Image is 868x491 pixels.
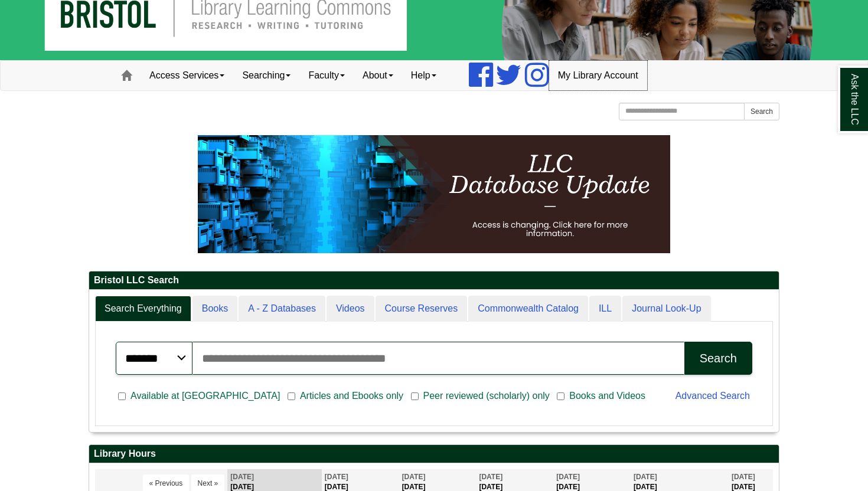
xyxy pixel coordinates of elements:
[89,271,779,290] h2: Bristol LLC Search
[557,391,564,402] input: Books and Videos
[684,342,752,375] button: Search
[419,389,554,403] span: Peer reviewed (scholarly) only
[233,61,299,90] a: Searching
[95,296,191,322] a: Search Everything
[354,61,402,90] a: About
[402,473,426,481] span: [DATE]
[89,445,779,463] h2: Library Hours
[622,296,710,322] a: Journal Look-Up
[126,389,285,403] span: Available at [GEOGRAPHIC_DATA]
[468,296,588,322] a: Commonwealth Catalog
[239,296,325,322] a: A - Z Databases
[299,61,354,90] a: Faculty
[589,296,621,322] a: ILL
[732,473,755,481] span: [DATE]
[198,135,670,253] img: HTML tutorial
[192,296,237,322] a: Books
[700,352,737,365] div: Search
[376,296,468,322] a: Course Reserves
[549,61,647,90] a: My Library Account
[634,473,657,481] span: [DATE]
[744,103,779,120] button: Search
[118,391,126,402] input: Available at [GEOGRAPHIC_DATA]
[564,389,650,403] span: Books and Videos
[230,473,254,481] span: [DATE]
[411,391,419,402] input: Peer reviewed (scholarly) only
[556,473,580,481] span: [DATE]
[288,391,295,402] input: Articles and Ebooks only
[327,296,374,322] a: Videos
[479,473,502,481] span: [DATE]
[402,61,445,90] a: Help
[676,391,750,401] a: Advanced Search
[295,389,408,403] span: Articles and Ebooks only
[325,473,348,481] span: [DATE]
[141,61,233,90] a: Access Services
